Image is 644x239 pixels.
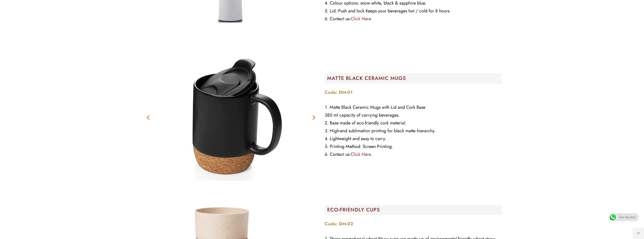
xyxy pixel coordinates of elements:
[325,15,502,23] li: Contact us:
[142,54,320,181] div: Image Carousel
[327,207,502,212] h2: ECO-FRIENDLY CUPS
[330,120,406,126] span: Base made of eco-friendly cork material.
[145,114,151,120] div: Previous slide
[325,7,502,15] li: Lid: Push and lock Keeps your beverages hot / cold for 8 hours.
[330,127,435,134] span: High-end sublimation printing for black matte hierarchy.
[619,213,636,221] span: Get Quotes!
[325,104,425,118] span: Matte Black Ceramic Mugs with Lid and Cork Base 385 ml capacity of carrying beverages.
[311,114,317,120] div: Next slide
[330,135,386,142] span: Lightweight and easy to carry.
[327,76,502,81] h2: MATTE BLACK CERAMIC MUGS
[325,221,353,227] strong: Code: DM-02
[325,89,352,96] strong: Code: DM-01
[351,15,372,22] a: Click Here.
[351,151,372,158] a: Click Here.
[168,54,294,181] img: 46
[142,54,320,181] div: 4 / 4
[330,143,393,150] span: Printing Method: Screen Printing.
[325,150,502,158] li: Contact us:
